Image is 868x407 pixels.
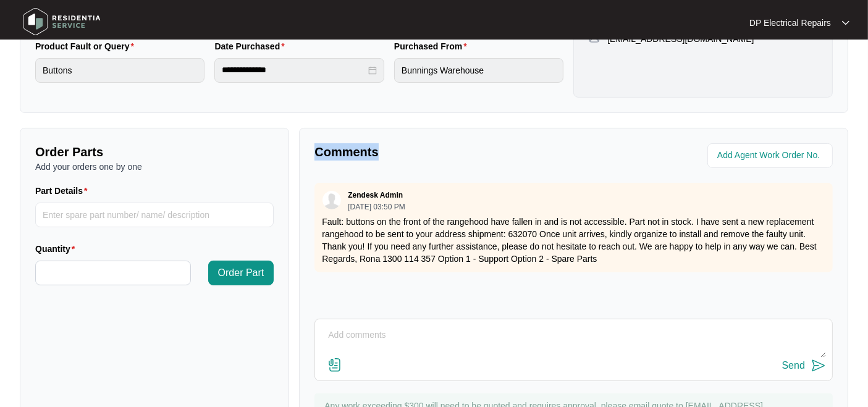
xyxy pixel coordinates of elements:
p: DP Electrical Repairs [749,17,831,29]
p: Zendesk Admin [348,190,403,200]
img: residentia service logo [19,3,105,40]
label: Part Details [35,185,93,197]
span: Order Part [218,266,264,280]
img: user.svg [322,191,341,209]
div: Send [782,360,805,371]
input: Part Details [35,203,274,227]
p: Order Parts [35,143,274,161]
p: Fault: buttons on the front of the rangehood have fallen in and is not accessible. Part not in st... [322,216,825,265]
img: file-attachment-doc.svg [327,358,342,372]
button: Order Part [208,261,274,285]
input: Date Purchased [222,64,365,77]
p: Comments [314,143,565,161]
input: Quantity [36,261,190,285]
button: Send [782,358,826,374]
label: Purchased From [394,40,472,52]
p: [DATE] 03:50 PM [348,203,405,211]
input: Purchased From [394,58,563,83]
label: Date Purchased [214,40,289,52]
img: dropdown arrow [842,20,849,26]
label: Quantity [35,243,80,255]
label: Product Fault or Query [35,40,139,52]
img: send-icon.svg [811,358,826,373]
input: Product Fault or Query [35,58,204,83]
p: Add your orders one by one [35,161,274,173]
input: Add Agent Work Order No. [717,148,825,163]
